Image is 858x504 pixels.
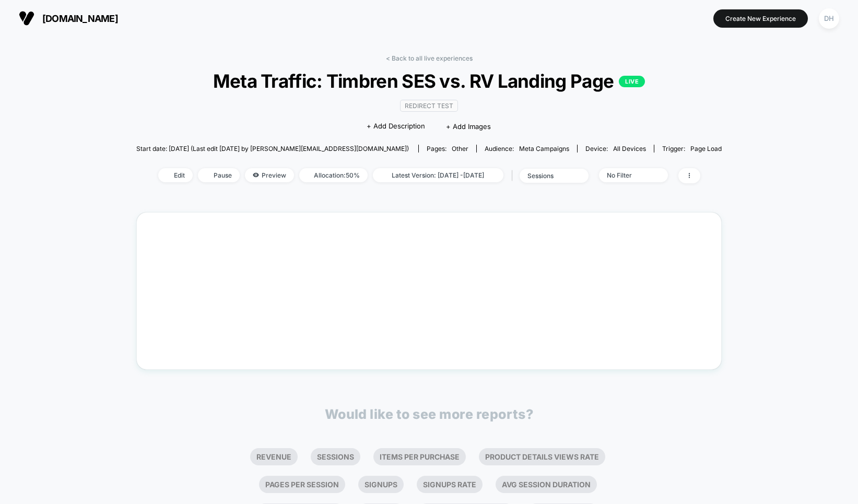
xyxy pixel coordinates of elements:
[452,145,468,153] span: other
[42,13,118,24] span: [DOMAIN_NAME]
[690,145,722,153] span: Page Load
[299,168,368,182] span: Allocation: 50%
[373,168,503,182] span: Latest Version: [DATE] - [DATE]
[373,448,466,465] li: Items Per Purchase
[417,476,483,493] li: Signups Rate
[479,448,605,465] li: Product Details Views Rate
[19,10,34,26] img: Visually logo
[577,145,654,153] span: Device:
[250,448,298,465] li: Revenue
[198,168,240,182] span: Pause
[136,145,409,153] span: Start date: [DATE] (Last edit [DATE] by [PERSON_NAME][EMAIL_ADDRESS][DOMAIN_NAME])
[619,76,645,87] p: LIVE
[519,145,569,153] span: Meta campaigns
[662,145,722,153] div: Trigger:
[613,145,646,153] span: all devices
[245,168,294,182] span: Preview
[16,10,121,27] button: [DOMAIN_NAME]
[446,122,491,131] span: + Add Images
[386,54,473,62] a: < Back to all live experiences
[358,476,404,493] li: Signups
[427,145,468,153] div: Pages:
[607,171,649,179] div: No Filter
[527,172,569,180] div: sessions
[400,100,458,112] span: Redirect Test
[325,406,534,422] p: Would like to see more reports?
[485,145,569,153] div: Audience:
[166,70,692,92] span: Meta Traffic: Timbren SES vs. RV Landing Page
[496,476,597,493] li: Avg Session Duration
[158,168,193,182] span: Edit
[367,121,425,132] span: + Add Description
[311,448,360,465] li: Sessions
[509,168,520,183] span: |
[819,8,839,29] div: DH
[816,8,842,29] button: DH
[713,9,808,28] button: Create New Experience
[259,476,345,493] li: Pages Per Session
